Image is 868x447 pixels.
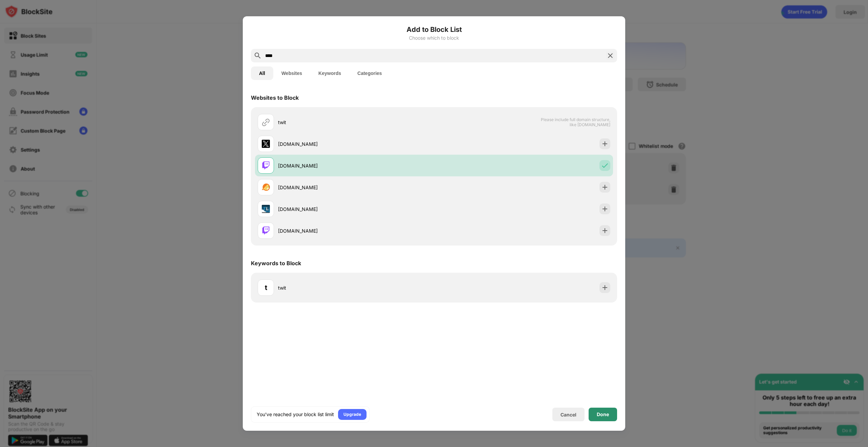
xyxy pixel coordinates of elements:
div: [DOMAIN_NAME] [278,162,434,169]
div: twit [278,119,434,126]
div: Websites to Block [251,94,299,101]
div: [DOMAIN_NAME] [278,206,434,213]
img: search.svg [254,52,262,60]
div: [DOMAIN_NAME] [278,227,434,234]
div: Upgrade [343,411,361,418]
div: Keywords to Block [251,260,301,267]
div: Done [597,412,609,417]
button: All [251,66,273,80]
img: search-close [606,52,614,60]
button: Websites [273,66,310,80]
div: [DOMAIN_NAME] [278,184,434,191]
h6: Add to Block List [251,24,617,35]
button: Categories [349,66,390,80]
button: Keywords [310,66,349,80]
span: Please include full domain structure, like [DOMAIN_NAME] [540,117,610,127]
img: favicons [262,205,270,213]
div: twit [278,284,434,291]
img: favicons [262,140,270,148]
div: Cancel [560,412,576,417]
div: [DOMAIN_NAME] [278,140,434,148]
div: You’ve reached your block list limit [257,411,334,418]
img: favicons [262,227,270,235]
img: favicons [262,161,270,170]
img: url.svg [262,118,270,126]
div: Choose which to block [251,35,617,41]
img: favicons [262,183,270,191]
div: t [265,283,267,293]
